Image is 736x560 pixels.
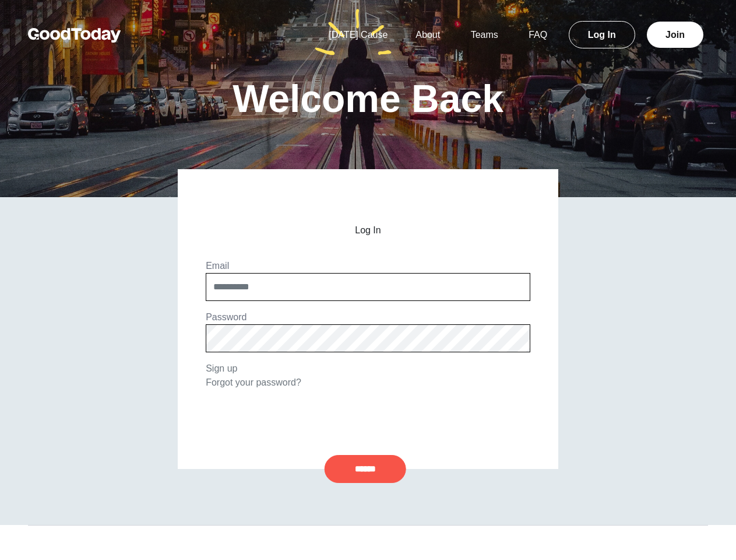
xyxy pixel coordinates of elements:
[206,377,301,387] a: Forgot your password?
[28,28,121,43] img: GoodToday
[206,363,237,373] a: Sign up
[206,261,229,271] label: Email
[569,21,635,48] a: Log In
[206,225,530,236] h2: Log In
[233,79,503,118] h1: Welcome Back
[206,312,246,322] label: Password
[647,22,703,48] a: Join
[457,30,512,40] a: Teams
[402,30,454,40] a: About
[315,30,402,40] a: [DATE] Cause
[515,30,561,40] a: FAQ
